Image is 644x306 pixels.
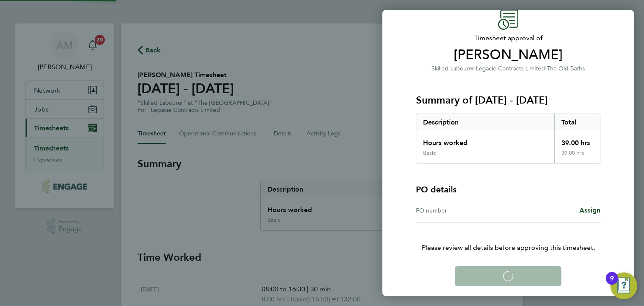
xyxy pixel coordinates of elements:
span: Assign [579,206,600,214]
h3: Summary of [DATE] - [DATE] [416,93,600,107]
button: Open Resource Center, 9 new notifications [610,272,637,299]
div: 39.00 hrs [554,131,600,150]
a: Assign [579,205,600,215]
div: Basic [423,150,436,156]
div: Description [416,114,554,131]
div: 9 [610,278,614,289]
div: Summary of 15 - 21 Sep 2025 [416,114,600,163]
span: · [545,65,547,72]
span: Skilled Labourer [431,65,474,72]
span: The Old Baths [547,65,585,72]
div: Hours worked [416,131,554,150]
h4: PO details [416,184,457,195]
span: [PERSON_NAME] [416,47,600,63]
span: · [474,65,476,72]
div: Total [554,114,600,131]
div: 39.00 hrs [554,150,600,163]
p: Please review all details before approving this timesheet. [406,223,610,253]
div: PO number [416,205,508,215]
span: Legacie Contracts Limited [476,65,545,72]
span: Timesheet approval of [416,33,600,43]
